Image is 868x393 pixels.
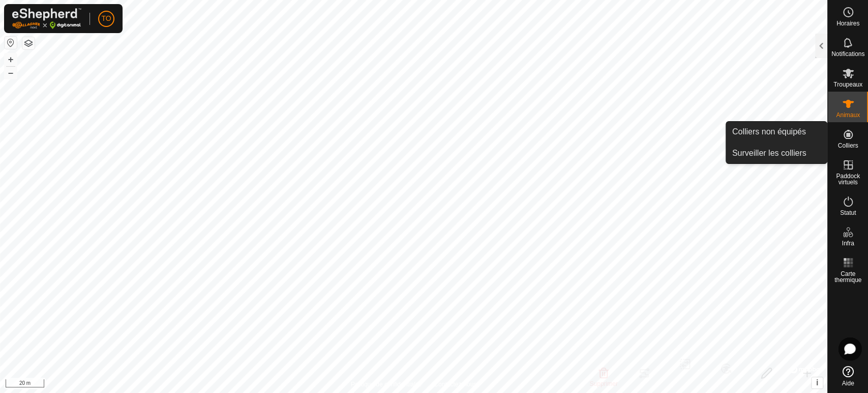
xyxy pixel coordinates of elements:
img: Logo Gallagher [12,8,81,29]
span: Surveiller les colliers [732,147,806,159]
span: Statut [840,210,856,216]
button: + [5,53,17,66]
button: i [812,377,823,388]
span: i [816,378,818,387]
span: Notifications [831,51,864,57]
a: Contactez-nous [434,380,476,389]
span: Infra [842,240,854,246]
span: Animaux [836,112,860,118]
button: – [5,67,17,79]
span: Paddock virtuels [830,173,865,185]
span: Troupeaux [833,81,862,88]
a: Surveiller les colliers [726,143,827,163]
a: Politique de confidentialité [351,380,422,389]
span: Colliers non équipés [732,126,806,138]
span: Colliers [837,143,858,149]
span: Carte thermique [830,271,865,283]
a: Colliers non équipés [726,122,827,142]
span: TO [101,13,111,24]
button: Couches de carte [22,37,35,49]
a: Aide [828,362,868,390]
span: Aide [842,380,854,386]
span: Horaires [836,20,859,26]
button: Réinitialiser la carte [5,37,17,49]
